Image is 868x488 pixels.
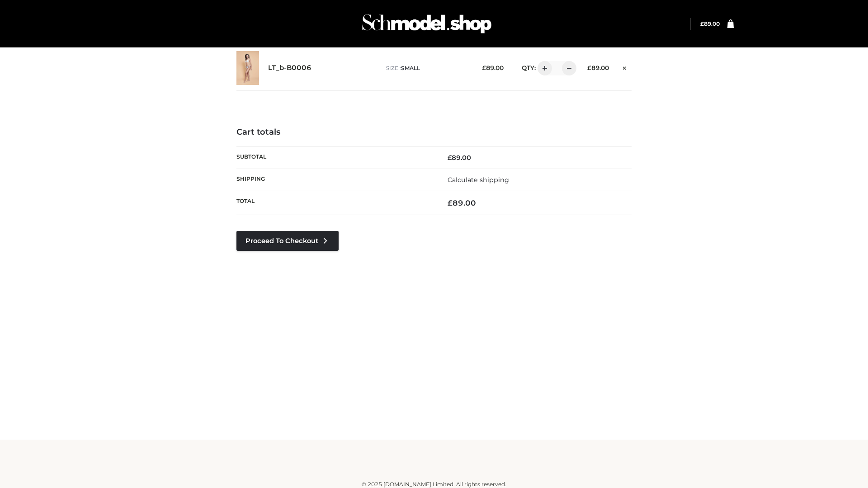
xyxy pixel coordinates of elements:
a: £89.00 [700,20,720,27]
span: £ [587,64,591,71]
span: £ [700,20,704,27]
a: Proceed to Checkout [236,231,339,251]
span: £ [448,198,453,207]
bdi: 89.00 [448,198,476,207]
th: Total [236,191,434,215]
div: QTY: [513,61,573,75]
a: LT_b-B0006 [268,64,311,72]
span: £ [448,154,452,162]
bdi: 89.00 [700,20,720,27]
a: Calculate shipping [448,176,509,184]
bdi: 89.00 [448,154,471,162]
p: size : [386,64,468,72]
bdi: 89.00 [482,64,504,71]
img: Schmodel Admin 964 [359,6,495,42]
h4: Cart totals [236,127,632,137]
th: Subtotal [236,146,434,169]
span: SMALL [401,65,420,71]
th: Shipping [236,169,434,191]
span: £ [482,64,486,71]
a: Remove this item [618,61,632,73]
bdi: 89.00 [587,64,609,71]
